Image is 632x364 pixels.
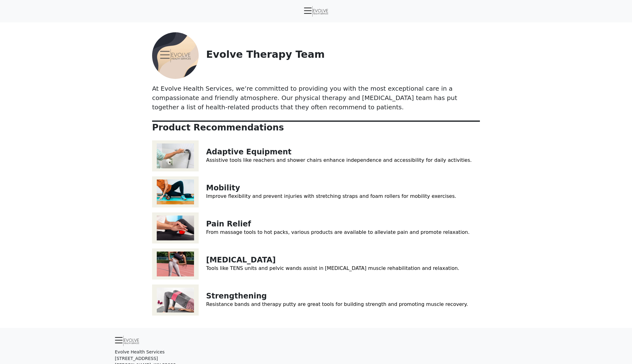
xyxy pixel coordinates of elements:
a: From massage tools to hot packs, various products are available to alleviate pain and promote rel... [206,229,470,235]
img: Evolve Health Services [304,6,328,17]
p: At Evolve Health Services, we’re committed to providing you with the most exceptional care in a c... [152,84,480,112]
img: Pelvic Floor [152,248,199,280]
img: Mobility [152,176,199,207]
a: Adaptive Equipment [206,148,291,156]
a: Mobility [206,184,240,192]
a: Assistive tools like reachers and shower chairs enhance independence and accessibility for daily ... [206,157,472,163]
img: Adaptive Equipment [152,140,199,171]
a: Pain Relief [206,220,251,228]
a: [MEDICAL_DATA] [206,256,276,264]
a: Strengthening [206,292,267,300]
img: Evolve Health Services [115,335,139,346]
a: Resistance bands and therapy putty are great tools for building strength and promoting muscle rec... [206,301,468,307]
a: Tools like TENS units and pelvic wands assist in [MEDICAL_DATA] muscle rehabilitation and relaxat... [206,265,459,271]
img: Pain Relief [152,212,199,243]
img: Strengthening [152,284,199,316]
img: Evolve Therapy Team [152,32,199,79]
p: Evolve Therapy Team [206,48,480,60]
p: Product Recommendations [152,122,480,133]
a: Improve flexibility and prevent injuries with stretching straps and foam rollers for mobility exe... [206,193,456,199]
